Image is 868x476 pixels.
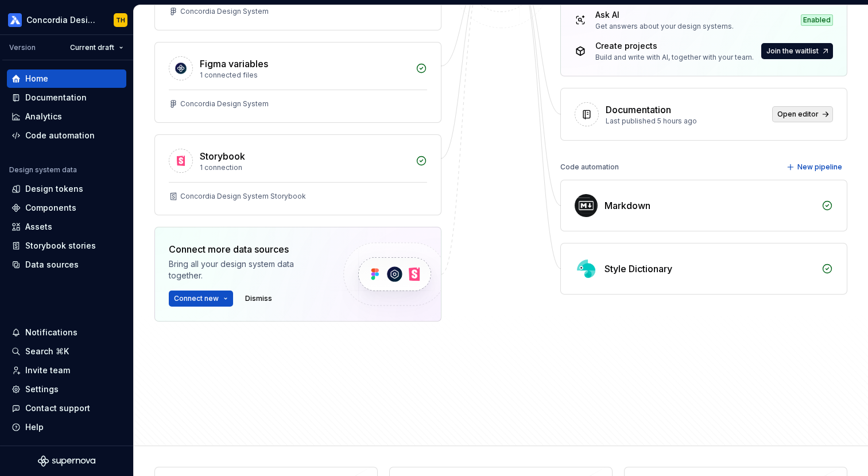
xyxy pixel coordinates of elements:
[7,237,126,255] a: Storybook stories
[70,43,114,52] span: Current draft
[7,88,126,107] a: Documentation
[26,14,100,26] div: Concordia Design System
[25,240,96,251] div: Storybook stories
[180,7,269,16] div: Concordia Design System
[200,163,409,172] div: 1 connection
[606,117,765,126] div: Last published 5 hours ago
[169,242,324,256] div: Connect more data sources
[25,183,83,195] div: Design tokens
[777,110,819,119] span: Open editor
[200,71,409,80] div: 1 connected files
[7,256,126,274] a: Data sources
[25,384,59,395] div: Settings
[761,43,833,59] button: Join the waitlist
[7,380,126,398] a: Settings
[169,291,233,307] button: Connect new
[801,14,833,26] div: Enabled
[200,57,268,71] div: Figma variables
[2,7,131,32] button: Concordia Design SystemTH
[25,130,95,141] div: Code automation
[7,180,126,198] a: Design tokens
[25,221,52,233] div: Assets
[38,455,95,467] svg: Supernova Logo
[595,53,754,62] div: Build and write with AI, together with your team.
[7,199,126,217] a: Components
[200,149,245,163] div: Storybook
[65,40,129,56] button: Current draft
[606,103,671,117] div: Documentation
[169,258,324,281] div: Bring all your design system data together.
[7,418,126,436] button: Help
[25,111,62,122] div: Analytics
[154,42,441,123] a: Figma variables1 connected filesConcordia Design System
[174,294,219,303] span: Connect new
[7,342,126,361] button: Search ⌘K
[25,365,70,376] div: Invite team
[7,218,126,236] a: Assets
[772,106,833,122] a: Open editor
[797,162,842,172] span: New pipeline
[25,327,77,338] div: Notifications
[25,92,87,103] div: Documentation
[766,47,819,56] span: Join the waitlist
[180,99,269,109] div: Concordia Design System
[9,43,36,52] div: Version
[116,16,125,25] div: TH
[7,107,126,126] a: Analytics
[25,346,69,357] div: Search ⌘K
[9,165,77,175] div: Design system data
[604,262,672,276] div: Style Dictionary
[25,259,79,270] div: Data sources
[604,199,650,212] div: Markdown
[7,126,126,145] a: Code automation
[25,202,76,214] div: Components
[180,192,306,201] div: Concordia Design System Storybook
[25,403,90,414] div: Contact support
[7,323,126,342] button: Notifications
[245,294,272,303] span: Dismiss
[595,22,734,31] div: Get answers about your design systems.
[240,291,277,307] button: Dismiss
[783,159,847,175] button: New pipeline
[595,9,734,21] div: Ask AI
[7,361,126,380] a: Invite team
[595,40,754,52] div: Create projects
[154,134,441,215] a: Storybook1 connectionConcordia Design System Storybook
[560,159,619,175] div: Code automation
[25,73,48,84] div: Home
[25,421,44,433] div: Help
[7,399,126,417] button: Contact support
[8,13,22,27] img: 710ec17d-181e-451d-af14-9a91d01c304b.png
[7,69,126,88] a: Home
